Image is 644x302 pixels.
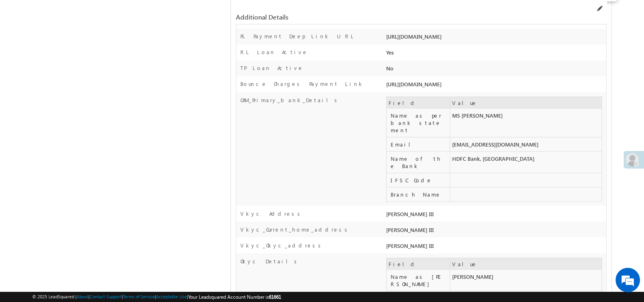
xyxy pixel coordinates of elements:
label: Bounce Charges Payment Link [240,80,364,88]
a: Contact Support [90,294,122,299]
td: [PERSON_NAME] [450,269,602,291]
a: Acceptable Use [156,294,187,299]
label: IFSC Code [389,175,448,185]
textarea: Type your message and hit 'Enter' [11,75,149,231]
div: No [384,64,606,76]
td: HDFC Bank, [GEOGRAPHIC_DATA] [450,151,602,173]
label: Name of the Bank [389,153,448,171]
span: © 2025 LeadSquared | | | | | [32,293,281,301]
em: Start Chat [111,238,148,249]
label: Okyc Details [240,257,300,265]
label: Name as per Okyc [389,271,448,289]
div: [PERSON_NAME] III [384,210,606,221]
div: [URL][DOMAIN_NAME] [384,80,606,92]
label: Vkyc_Okyc_address [240,241,324,249]
label: PL Payment Deep Link URL [240,33,355,40]
label: Name as per bank statement [389,110,448,135]
span: Your Leadsquared Account Number is [188,294,281,300]
div: Chat with us now [42,43,137,53]
a: About [77,294,88,299]
label: TP Loan Active [240,64,303,72]
label: RL Loan Active [240,48,308,56]
div: [URL][DOMAIN_NAME] [384,33,606,44]
label: Vkyc_Current_home_address [240,225,350,233]
td: Value [450,258,602,269]
td: [EMAIL_ADDRESS][DOMAIN_NAME] [450,137,602,151]
span: 61661 [269,294,281,300]
td: Field [386,96,450,108]
div: Minimize live chat window [134,4,153,24]
td: MS [PERSON_NAME] [450,108,602,137]
label: CAM_Primary_bank_Details [240,96,340,103]
label: Vkyc Address [240,210,303,217]
a: Terms of Service [123,294,155,299]
td: Field [386,258,450,269]
td: Value [450,96,602,108]
div: [PERSON_NAME] III [384,241,606,253]
div: Yes [384,48,606,60]
img: d_60004797649_company_0_60004797649 [14,43,34,53]
label: Branch Name [389,189,448,199]
div: Additional Details [236,13,480,21]
div: [PERSON_NAME] III [384,225,606,237]
label: Email [389,139,448,149]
